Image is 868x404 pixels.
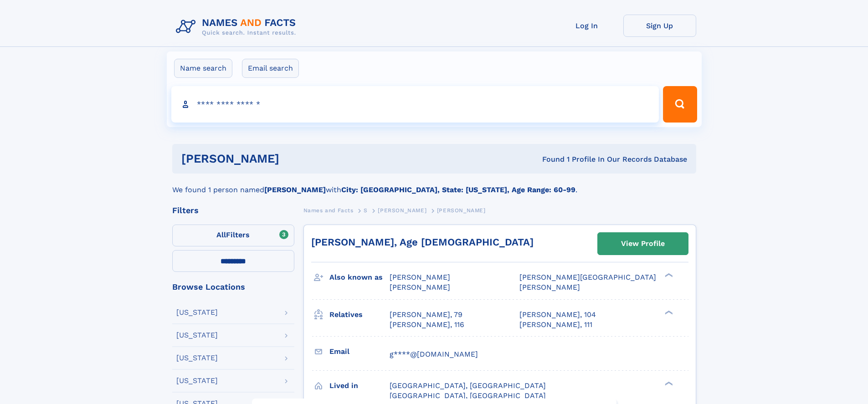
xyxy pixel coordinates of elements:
[172,174,696,195] div: We found 1 person named with .
[172,225,294,246] label: Filters
[550,15,623,37] a: Log In
[329,378,390,394] h3: Lived in
[176,377,218,384] div: [US_STATE]
[390,381,546,390] span: [GEOGRAPHIC_DATA], [GEOGRAPHIC_DATA]
[390,310,462,320] a: [PERSON_NAME], 79
[264,185,326,194] b: [PERSON_NAME]
[519,320,592,330] a: [PERSON_NAME], 111
[663,272,673,278] div: ❯
[437,207,486,214] span: [PERSON_NAME]
[598,233,688,255] a: View Profile
[378,207,426,214] span: [PERSON_NAME]
[390,273,450,281] span: [PERSON_NAME]
[663,86,697,123] button: Search Button
[341,185,575,194] b: City: [GEOGRAPHIC_DATA], State: [US_STATE], Age Range: 60-99
[181,153,411,164] h1: [PERSON_NAME]
[663,309,673,315] div: ❯
[378,205,426,216] a: [PERSON_NAME]
[171,86,659,123] input: search input
[519,310,596,320] a: [PERSON_NAME], 104
[519,273,656,281] span: [PERSON_NAME][GEOGRAPHIC_DATA]
[303,205,354,216] a: Names and Facts
[663,380,673,386] div: ❯
[364,207,368,214] span: S
[390,320,464,330] a: [PERSON_NAME], 116
[390,391,546,400] span: [GEOGRAPHIC_DATA], [GEOGRAPHIC_DATA]
[176,332,218,339] div: [US_STATE]
[242,59,299,78] label: Email search
[311,236,534,248] a: [PERSON_NAME], Age [DEMOGRAPHIC_DATA]
[176,354,218,362] div: [US_STATE]
[623,15,696,37] a: Sign Up
[411,154,687,164] div: Found 1 Profile In Our Records Database
[174,59,232,78] label: Name search
[176,309,218,316] div: [US_STATE]
[364,205,368,216] a: S
[329,344,390,359] h3: Email
[390,283,450,291] span: [PERSON_NAME]
[172,283,294,291] div: Browse Locations
[172,15,303,39] img: Logo Names and Facts
[621,233,665,254] div: View Profile
[216,230,226,239] span: All
[519,283,580,291] span: [PERSON_NAME]
[329,270,390,285] h3: Also known as
[172,206,294,215] div: Filters
[329,307,390,322] h3: Relatives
